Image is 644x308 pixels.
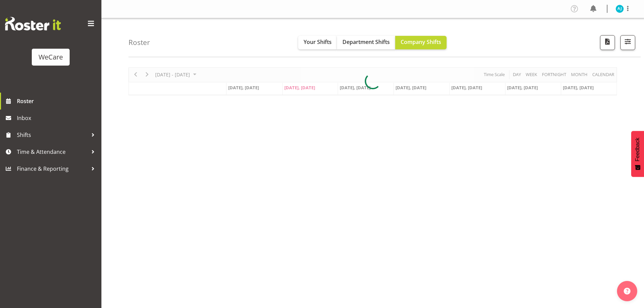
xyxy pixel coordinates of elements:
[342,38,390,46] span: Department Shifts
[17,147,88,157] span: Time & Attendance
[304,38,332,46] span: Your Shifts
[635,138,641,161] span: Feedback
[128,39,150,46] h4: Roster
[337,36,395,49] button: Department Shifts
[17,164,88,174] span: Finance & Reporting
[631,131,644,177] button: Feedback - Show survey
[5,17,61,30] img: Rosterit website logo
[17,130,88,140] span: Shifts
[624,288,630,294] img: help-xxl-2.png
[600,35,615,50] button: Download a PDF of the roster according to the set date range.
[39,52,63,62] div: WeCare
[401,38,441,46] span: Company Shifts
[395,36,447,49] button: Company Shifts
[17,113,98,123] span: Inbox
[620,35,635,50] button: Filter Shifts
[17,96,98,106] span: Roster
[298,36,337,49] button: Your Shifts
[616,5,624,13] img: aj-jones10453.jpg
